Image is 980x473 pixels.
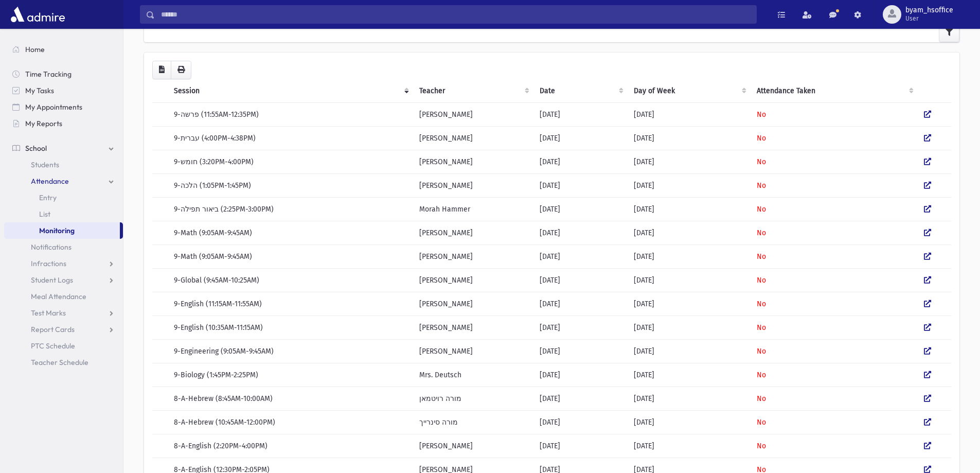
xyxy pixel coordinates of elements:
[4,288,123,305] a: Meal Attendance
[413,434,533,458] td: [PERSON_NAME]
[31,160,59,169] span: Students
[751,79,918,103] th: Attendance Taken: activate to sort column ascending
[751,268,918,292] td: No
[168,79,413,103] th: Session: activate to sort column ascending
[751,102,918,126] td: No
[413,79,533,103] th: Teacher: activate to sort column ascending
[533,268,628,292] td: [DATE]
[168,434,413,458] td: 8-A-English (2:20PM-4:00PM)
[4,173,123,189] a: Attendance
[4,156,123,173] a: Students
[413,292,533,316] td: [PERSON_NAME]
[628,434,751,458] td: [DATE]
[168,244,413,268] td: 9-Math (9:05AM-9:45AM)
[4,272,123,288] a: Student Logs
[751,292,918,316] td: No
[31,292,86,301] span: Meal Attendance
[4,189,123,206] a: Entry
[31,308,66,318] span: Test Marks
[31,341,75,351] span: PTC Schedule
[39,193,57,202] span: Entry
[168,102,413,126] td: 9-פרשה (11:55AM-12:35PM)
[905,6,953,14] span: byam_hsoffice
[4,140,123,156] a: School
[4,82,123,99] a: My Tasks
[628,173,751,197] td: [DATE]
[533,173,628,197] td: [DATE]
[751,410,918,434] td: No
[413,410,533,434] td: מורה סינרייך
[628,363,751,387] td: [DATE]
[413,244,533,268] td: [PERSON_NAME]
[25,144,47,153] span: School
[533,150,628,173] td: [DATE]
[751,150,918,173] td: No
[4,206,123,222] a: List
[4,66,123,82] a: Time Tracking
[628,150,751,173] td: [DATE]
[628,79,751,103] th: Day of Week: activate to sort column ascending
[533,339,628,363] td: [DATE]
[31,275,73,285] span: Student Logs
[533,434,628,458] td: [DATE]
[628,316,751,339] td: [DATE]
[4,115,123,132] a: My Reports
[25,45,45,54] span: Home
[413,387,533,410] td: מורה רויטמאן
[168,126,413,150] td: 9-עברית (4:00PM-4:38PM)
[533,197,628,221] td: [DATE]
[4,239,123,255] a: Notifications
[168,150,413,173] td: 9-חומש (3:20PM-4:00PM)
[413,173,533,197] td: [PERSON_NAME]
[25,86,54,95] span: My Tasks
[533,221,628,244] td: [DATE]
[905,14,953,23] span: User
[168,387,413,410] td: 8-A-Hebrew (8:45AM-10:00AM)
[533,79,628,103] th: Date: activate to sort column ascending
[533,410,628,434] td: [DATE]
[628,244,751,268] td: [DATE]
[413,221,533,244] td: [PERSON_NAME]
[155,5,756,24] input: Search
[168,410,413,434] td: 8-A-Hebrew (10:45AM-12:00PM)
[751,126,918,150] td: No
[751,244,918,268] td: No
[31,358,88,367] span: Teacher Schedule
[751,316,918,339] td: No
[168,339,413,363] td: 9-Engineering (9:05AM-9:45AM)
[4,321,123,338] a: Report Cards
[751,387,918,410] td: No
[533,292,628,316] td: [DATE]
[4,354,123,371] a: Teacher Schedule
[8,4,67,25] img: AdmirePro
[168,173,413,197] td: 9-הלכה (1:05PM-1:45PM)
[4,338,123,354] a: PTC Schedule
[628,387,751,410] td: [DATE]
[4,305,123,321] a: Test Marks
[413,102,533,126] td: [PERSON_NAME]
[413,126,533,150] td: [PERSON_NAME]
[533,387,628,410] td: [DATE]
[4,99,123,115] a: My Appointments
[628,126,751,150] td: [DATE]
[4,222,120,239] a: Monitoring
[751,434,918,458] td: No
[413,150,533,173] td: [PERSON_NAME]
[751,173,918,197] td: No
[751,221,918,244] td: No
[413,363,533,387] td: Mrs. Deutsch
[39,209,50,219] span: List
[25,119,62,128] span: My Reports
[168,316,413,339] td: 9-English (10:35AM-11:15AM)
[31,242,72,252] span: Notifications
[168,363,413,387] td: 9-Biology (1:45PM-2:25PM)
[628,197,751,221] td: [DATE]
[413,339,533,363] td: [PERSON_NAME]
[533,316,628,339] td: [DATE]
[751,197,918,221] td: No
[31,259,66,268] span: Infractions
[628,268,751,292] td: [DATE]
[39,226,75,235] span: Monitoring
[751,363,918,387] td: No
[628,339,751,363] td: [DATE]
